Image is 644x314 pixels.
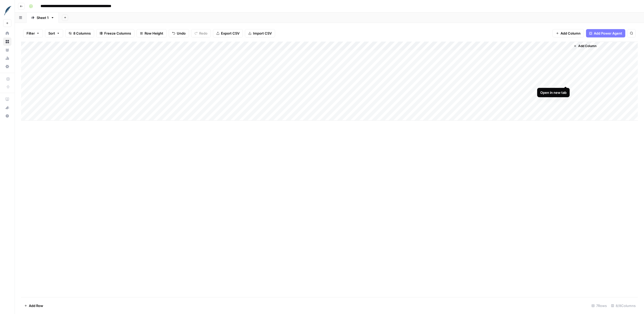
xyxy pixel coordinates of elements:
[3,54,11,62] a: Usage
[45,29,63,37] button: Sort
[21,31,47,34] div: Domain Overview
[145,31,163,36] span: Row Height
[58,31,86,34] div: Keywords by Traffic
[15,30,19,34] img: tab_domain_overview_orange.svg
[3,62,11,71] a: Settings
[3,104,11,112] div: What's new?
[191,29,211,37] button: Redo
[8,8,12,12] img: logo_orange.svg
[3,103,11,112] button: What's new?
[213,29,243,37] button: Export CSV
[177,31,186,36] span: Undo
[594,31,622,36] span: Add Power Agent
[3,6,12,15] img: FreeWill Logo
[169,29,189,37] button: Undo
[540,90,567,95] div: Open in new tab
[48,31,55,36] span: Sort
[589,302,609,310] div: 7 Rows
[609,302,638,310] div: 8/8 Columns
[27,31,35,36] span: Filter
[37,15,49,20] div: Sheet 1
[3,95,11,103] a: AirOps Academy
[14,14,57,18] div: Domain: [DOMAIN_NAME]
[561,31,581,36] span: Add Column
[586,29,625,37] button: Add Power Agent
[578,44,596,48] span: Add Column
[27,12,59,23] a: Sheet 1
[3,4,11,17] button: Workspace: FreeWill
[253,31,272,36] span: Import CSV
[53,30,57,34] img: tab_keywords_by_traffic_grey.svg
[65,29,94,37] button: 8 Columns
[3,37,11,46] a: Browse
[3,112,11,120] button: Help + Support
[29,303,43,308] span: Add Row
[15,8,25,12] div: v 4.0.25
[136,29,167,37] button: Row Height
[8,14,12,18] img: website_grey.svg
[221,31,239,36] span: Export CSV
[3,29,11,37] a: Home
[21,302,46,310] button: Add Row
[96,29,134,37] button: Freeze Columns
[23,29,43,37] button: Filter
[199,31,207,36] span: Redo
[104,31,131,36] span: Freeze Columns
[3,46,11,54] a: Your Data
[73,31,91,36] span: 8 Columns
[571,43,599,49] button: Add Column
[245,29,275,37] button: Import CSV
[552,29,584,37] button: Add Column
